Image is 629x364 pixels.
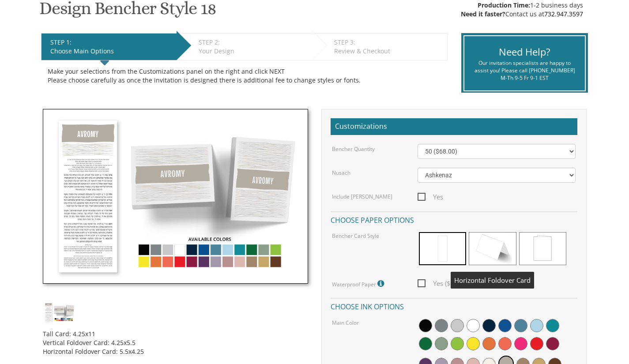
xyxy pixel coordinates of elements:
div: Your Design [199,47,308,56]
iframe: chat widget [592,329,620,355]
label: Nusach [332,169,350,176]
div: Choose Main Options [50,47,172,56]
span: Yes [418,191,443,203]
div: STEP 2: [199,38,308,47]
div: 1-2 business days Contact us at [461,1,583,19]
h2: Customizations [331,118,577,135]
h4: Choose paper options [331,211,577,227]
span: Production Time: [478,1,530,9]
label: Main Color [332,319,359,326]
label: Waterproof Paper [332,278,386,289]
div: STEP 3: [334,38,443,47]
div: STEP 1: [50,38,172,47]
img: dc_style18.jpg [43,109,308,284]
div: Review & Checkout [334,47,443,56]
h4: Choose ink options [331,298,577,313]
a: 732.947.3597 [544,10,583,18]
span: Need it faster? [461,10,505,18]
div: Need Help? [471,45,578,59]
label: Bencher Quantity [332,145,375,153]
div: Make your selections from the Customizations panel on the right and click NEXT Please choose care... [48,67,441,85]
label: Include [PERSON_NAME] [332,193,392,200]
div: Our invitation specialists are happy to assist you! Please call [PHONE_NUMBER] M-Th 9-5 Fr 9-1 EST [471,59,578,82]
div: Tall Card: 4.25x11 Vertical Foldover Card: 4.25x5.5 Horizontal Foldover Card: 5.5x4.25 [43,323,308,356]
span: Yes ($15.00) [418,278,470,289]
img: dc_style18.jpg [43,301,76,323]
label: Bencher Card Style [332,232,379,240]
